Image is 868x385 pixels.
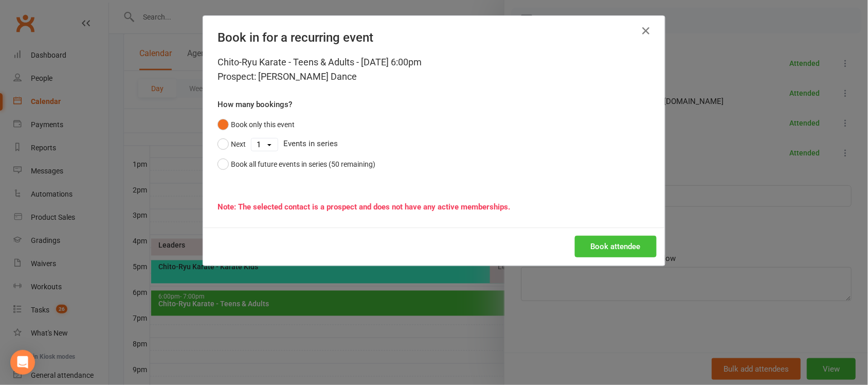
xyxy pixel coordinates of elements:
div: Note: The selected contact is a prospect and does not have any active memberships. [218,201,650,213]
label: How many bookings? [218,98,292,111]
button: Book all future events in series (50 remaining) [218,154,375,174]
button: Next [218,134,246,154]
div: Open Intercom Messenger [10,350,35,375]
div: Book all future events in series (50 remaining) [231,159,375,170]
button: Book attendee [575,236,657,257]
button: Book only this event [218,115,295,134]
div: Events in series [218,134,650,154]
div: Chito-Ryu Karate - Teens & Adults - [DATE] 6:00pm Prospect: [PERSON_NAME] Dance [218,55,650,84]
h4: Book in for a recurring event [218,30,650,45]
button: Close [638,23,655,39]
